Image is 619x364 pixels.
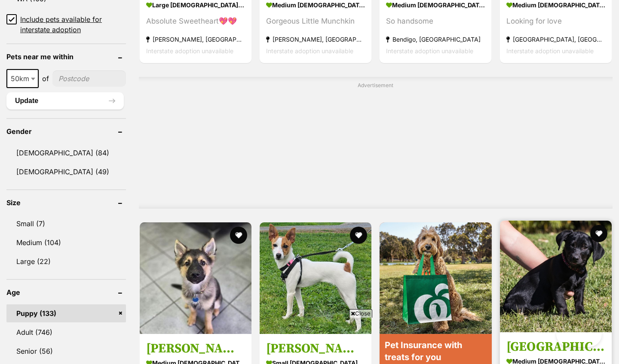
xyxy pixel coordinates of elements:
[556,321,602,347] iframe: Help Scout Beacon - Open
[6,14,126,35] a: Include pets available for interstate adoption
[6,288,126,296] header: Age
[20,14,126,35] span: Include pets available for interstate adoption
[146,15,245,27] div: Absolute Sweetheart💖💖
[139,77,613,209] div: Advertisement
[6,144,126,162] a: [DEMOGRAPHIC_DATA] (84)
[153,321,466,360] iframe: Advertisement
[6,163,126,181] a: [DEMOGRAPHIC_DATA] (49)
[146,47,233,55] span: Interstate adoption unavailable
[266,33,365,45] strong: [PERSON_NAME], [GEOGRAPHIC_DATA]
[386,47,473,55] span: Interstate adoption unavailable
[350,227,367,244] button: favourite
[590,225,607,242] button: favourite
[386,15,485,27] div: So handsome
[506,338,605,355] h3: [GEOGRAPHIC_DATA]
[6,53,126,61] header: Pets near me within
[6,234,126,252] a: Medium (104)
[52,70,126,87] input: postcode
[140,222,251,334] img: Sherman - German Shepherd Dog
[349,309,372,318] span: Close
[6,304,126,322] a: Puppy (133)
[230,227,247,244] button: favourite
[506,15,605,27] div: Looking for love
[266,47,353,55] span: Interstate adoption unavailable
[42,73,49,84] span: of
[6,92,124,109] button: Update
[500,221,612,332] img: Paris - Border Collie x Australian Kelpie Dog
[6,215,126,233] a: Small (7)
[266,15,365,27] div: Gorgeous Little Munchkin
[6,323,126,341] a: Adult (746)
[146,33,245,45] strong: [PERSON_NAME], [GEOGRAPHIC_DATA]
[7,73,38,85] span: 50km
[6,69,39,88] span: 50km
[167,93,584,200] iframe: Advertisement
[386,33,485,45] strong: Bendigo, [GEOGRAPHIC_DATA]
[6,252,126,270] a: Large (22)
[506,47,594,55] span: Interstate adoption unavailable
[146,340,245,356] h3: [PERSON_NAME]
[6,342,126,360] a: Senior (56)
[506,33,605,45] strong: [GEOGRAPHIC_DATA], [GEOGRAPHIC_DATA]
[6,127,126,135] header: Gender
[6,199,126,206] header: Size
[260,222,371,334] img: Nellie - Jack Russell Terrier Dog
